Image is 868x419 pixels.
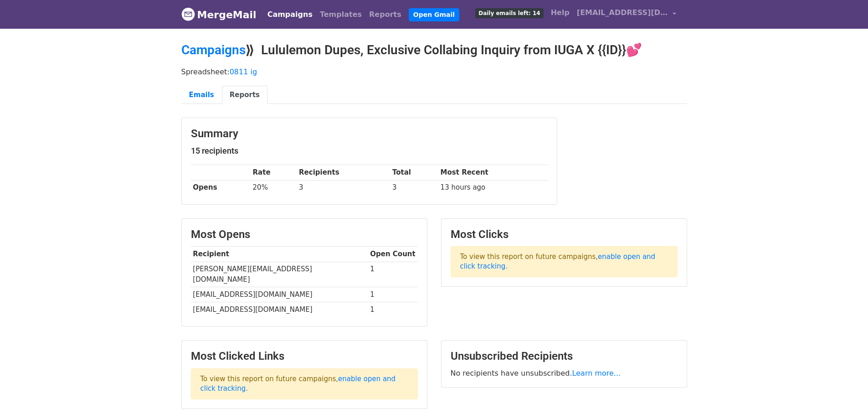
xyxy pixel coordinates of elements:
td: 13 hours ago [438,180,548,195]
td: [EMAIL_ADDRESS][DOMAIN_NAME] [191,287,368,302]
a: Daily emails left: 14 [472,4,547,22]
a: 0811 ig [230,67,257,76]
td: 1 [368,302,418,317]
h3: Most Clicked Links [191,350,418,363]
a: Learn more... [572,369,621,378]
a: [EMAIL_ADDRESS][DOMAIN_NAME] [573,4,680,25]
p: No recipients have unsubscribed. [451,368,678,378]
td: 20% [251,180,297,195]
a: Reports [222,86,267,104]
th: Total [390,165,438,180]
a: Open Gmail [409,8,459,21]
td: [EMAIL_ADDRESS][DOMAIN_NAME] [191,302,368,317]
img: MergeMail logo [181,7,195,21]
th: Recipients [297,165,390,180]
h2: ⟫ Lululemon Dupes, Exclusive Collabing Inquiry from IUGA X {{ID}}💕 [181,42,687,58]
a: MergeMail [181,5,257,24]
a: Templates [316,5,365,24]
a: Reports [365,5,405,24]
p: To view this report on future campaigns, . [191,368,418,399]
span: [EMAIL_ADDRESS][DOMAIN_NAME] [577,7,668,18]
a: Campaigns [181,42,246,57]
p: To view this report on future campaigns, . [451,246,678,277]
h3: Unsubscribed Recipients [451,350,678,363]
h3: Summary [191,127,548,140]
h5: 15 recipients [191,146,548,156]
a: Help [547,4,573,22]
th: Recipient [191,247,368,262]
span: Daily emails left: 14 [475,8,543,18]
p: Spreadsheet: [181,67,687,77]
td: 1 [368,287,418,302]
td: 1 [368,262,418,287]
a: Campaigns [264,5,316,24]
a: Emails [181,86,222,104]
th: Rate [251,165,297,180]
h3: Most Clicks [451,228,678,241]
th: Open Count [368,247,418,262]
th: Opens [191,180,251,195]
th: Most Recent [438,165,548,180]
td: 3 [297,180,390,195]
h3: Most Opens [191,228,418,241]
td: 3 [390,180,438,195]
td: [PERSON_NAME][EMAIL_ADDRESS][DOMAIN_NAME] [191,262,368,287]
